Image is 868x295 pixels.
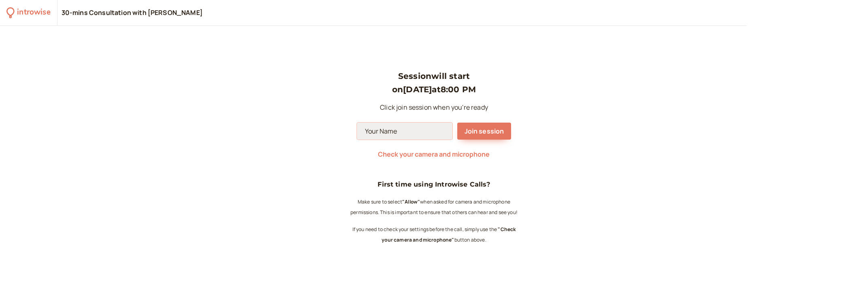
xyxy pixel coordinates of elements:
span: Join session [465,127,504,136]
button: Check your camera and microphone [378,151,490,158]
input: Your Name [357,123,452,140]
b: "Check your camera and microphone" [382,226,516,243]
p: Click join session when you're ready [357,102,511,113]
small: Make sure to select when asked for camera and microphone permissions. This is important to ensure... [350,198,518,216]
small: If you need to check your settings before the call, simply use the button above. [352,226,516,243]
div: 30-mins Consultation with [PERSON_NAME] [62,8,203,17]
div: introwise [17,6,50,19]
button: Join session [457,123,511,140]
h4: First time using Introwise Calls? [349,179,519,190]
h3: Session will start on [DATE] at 8:00 PM [357,70,511,96]
span: Check your camera and microphone [378,150,490,159]
b: "Allow" [402,198,420,205]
